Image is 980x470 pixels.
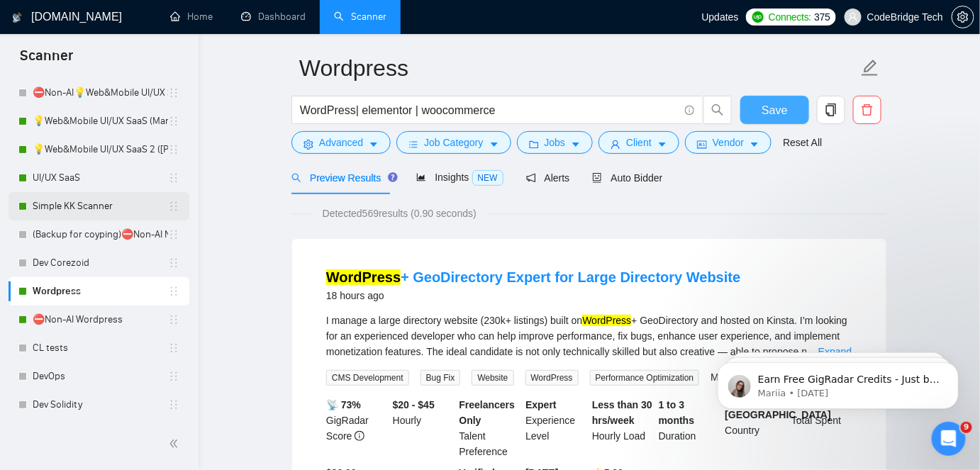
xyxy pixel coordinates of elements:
span: Save [762,101,787,119]
button: folderJobscaret-down [517,131,594,154]
button: copy [817,96,845,124]
a: CL tests [33,334,168,362]
input: Scanner name... [299,50,858,86]
li: UI/UX SaaS [9,164,189,192]
div: 18 hours ago [326,287,740,304]
span: holder [168,229,179,240]
span: Client [626,135,652,150]
span: holder [168,314,179,325]
button: userClientcaret-down [598,131,679,154]
div: Talent Preference [457,397,523,459]
li: DevOps [9,362,189,391]
span: holder [168,399,179,410]
div: I manage a large directory website (230k+ listings) built on + GeoDirectory and hosted on Kinsta.... [326,313,852,359]
span: caret-down [369,139,379,150]
button: idcardVendorcaret-down [685,131,772,154]
li: (Backup for coyping)⛔Non-AI New! UI UX DESIGN GENERAL [9,220,189,249]
button: Save [740,96,809,124]
span: caret-down [750,139,759,150]
span: holder [168,172,179,184]
img: logo [12,6,22,29]
a: ⛔Non-AI Wordpress [33,306,168,334]
a: (Backup for coyping)⛔Non-AI New! UI UX DESIGN GENERAL [33,220,168,249]
a: dashboardDashboard [241,11,306,23]
span: setting [952,11,974,23]
b: $20 - $45 [393,399,435,410]
li: Simple KK Scanner [9,192,189,220]
span: Scanner [9,45,84,75]
span: user [848,12,858,22]
span: idcard [697,139,707,150]
li: ⛔Non-AI Wordpress [9,306,189,334]
span: Alerts [526,172,570,184]
span: search [704,103,731,116]
span: copy [818,103,845,116]
a: WordPress+ GeoDirectory Expert for Large Directory Website [326,269,740,285]
a: 💡Web&Mobile UI/UX SaaS (Mariia) [33,107,168,135]
iframe: Intercom notifications message [696,332,980,432]
span: holder [168,257,179,269]
a: Dev Corezoid [33,249,168,277]
span: setting [304,139,313,150]
input: Search Freelance Jobs... [300,101,679,119]
iframe: Intercom live chat [932,422,966,456]
span: Updates [702,11,739,23]
a: Simple KK Scanner [33,192,168,220]
button: barsJob Categorycaret-down [396,131,511,154]
div: GigRadar Score [323,397,390,459]
span: Job Category [424,135,483,150]
span: area-chart [416,172,426,182]
span: CMS Development [326,370,409,386]
mark: WordPress [326,269,401,285]
li: 💡Web&Mobile UI/UX SaaS 2 (Mariia) [9,135,189,164]
span: Advanced [319,135,363,150]
span: caret-down [657,139,667,150]
a: homeHome [170,11,213,23]
a: setting [952,11,974,23]
span: info-circle [685,106,694,115]
span: Performance Optimization [590,370,700,386]
span: search [291,173,301,183]
span: Auto Bidder [592,172,662,184]
button: settingAdvancedcaret-down [291,131,391,154]
span: Vendor [713,135,744,150]
span: folder [529,139,539,150]
b: 📡 73% [326,399,361,410]
a: searchScanner [334,11,386,23]
button: setting [952,6,974,28]
div: Hourly Load [589,397,656,459]
span: caret-down [489,139,499,150]
div: Experience Level [523,397,589,459]
span: Jobs [545,135,566,150]
span: bars [408,139,418,150]
li: 💡Web&Mobile UI/UX SaaS (Mariia) [9,107,189,135]
span: Insights [416,172,503,183]
a: ⛔Non-AI💡Web&Mobile UI/UX SaaS (Mariia) [33,79,168,107]
span: Detected 569 results (0.90 seconds) [313,206,486,221]
span: user [611,139,620,150]
li: Dev Corezoid [9,249,189,277]
span: delete [854,103,881,116]
a: Reset All [783,135,822,150]
a: DevOps [33,362,168,391]
span: holder [168,286,179,297]
mark: WordPress [582,315,631,326]
b: Freelancers Only [460,399,516,426]
span: robot [592,173,602,183]
b: Less than 30 hrs/week [592,399,652,426]
span: caret-down [571,139,581,150]
span: holder [168,144,179,155]
li: ⛔Non-AI💡Web&Mobile UI/UX SaaS (Mariia) [9,79,189,107]
span: NEW [472,170,503,186]
a: UI/UX SaaS [33,164,168,192]
li: Wordpress [9,277,189,306]
div: Duration [656,397,723,459]
span: info-circle [355,431,364,441]
b: Expert [525,399,557,410]
span: holder [168,116,179,127]
div: Tooltip anchor [386,171,399,184]
span: edit [861,59,879,77]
